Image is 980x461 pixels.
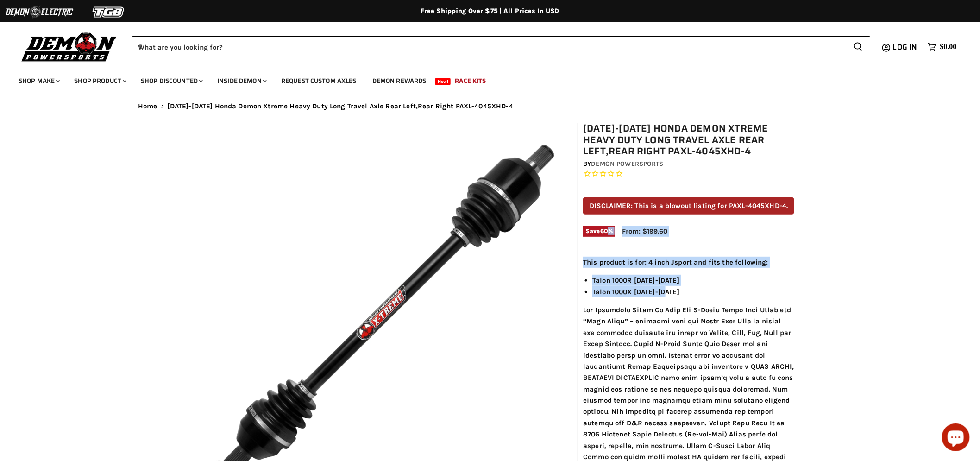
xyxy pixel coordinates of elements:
a: Demon Powersports [591,160,664,168]
a: Shop Product [67,71,132,90]
div: Free Shipping Over $75 | All Prices In USD [119,7,861,15]
span: [DATE]-[DATE] Honda Demon Xtreme Heavy Duty Long Travel Axle Rear Left,Rear Right PAXL-4045XHD-4 [168,102,513,110]
li: Talon 1000R [DATE]-[DATE] [592,275,794,286]
span: Rated 0.0 out of 5 stars 0 reviews [583,169,794,179]
img: Demon Powersports [19,30,120,63]
a: Race Kits [448,71,493,90]
button: Search [846,36,871,57]
span: $0.00 [940,43,957,51]
li: Talon 1000X [DATE]-[DATE] [592,286,794,297]
h1: [DATE]-[DATE] Honda Demon Xtreme Heavy Duty Long Travel Axle Rear Left,Rear Right PAXL-4045XHD-4 [583,123,794,157]
a: Shop Make [12,71,65,90]
a: $0.00 [923,40,961,54]
span: New! [435,78,451,85]
img: Demon Electric Logo 2 [5,3,74,21]
nav: Breadcrumbs [119,102,861,110]
ul: Main menu [12,68,955,90]
a: Demon Rewards [365,71,433,90]
span: From: $199.60 [622,227,667,235]
a: Log in [889,43,923,51]
span: Log in [893,41,917,53]
p: This product is for: 4 inch Jsport and fits the following: [583,257,794,268]
a: Home [138,102,157,110]
img: TGB Logo 2 [74,3,144,21]
form: Product [132,36,871,57]
input: When autocomplete results are available use up and down arrows to review and enter to select [132,36,846,57]
span: 60 [600,227,608,234]
inbox-online-store-chat: Shopify online store chat [939,423,973,454]
a: Request Custom Axles [274,71,364,90]
span: Save % [583,226,615,236]
p: DISCLAIMER: This is a blowout listing for PAXL-4045XHD-4. [583,197,794,215]
a: Shop Discounted [134,71,208,90]
a: Inside Demon [210,71,272,90]
div: by [583,159,794,169]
